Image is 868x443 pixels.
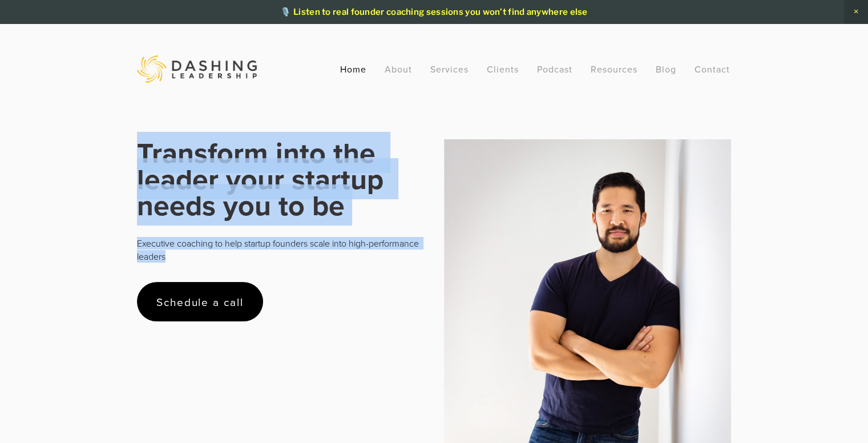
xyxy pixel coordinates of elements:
[137,132,391,225] strong: Transform into the leader your startup needs you to be
[537,59,572,79] a: Podcast
[430,59,469,79] a: Services
[591,63,637,75] a: Resources
[340,59,366,79] a: Home
[137,237,425,263] p: Executive coaching to help startup founders scale into high-performance leaders
[137,282,263,321] a: Schedule a call
[695,59,730,79] a: Contact
[656,59,676,79] a: Blog
[487,59,519,79] a: Clients
[137,55,257,83] img: Dashing Leadership
[385,59,412,79] a: About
